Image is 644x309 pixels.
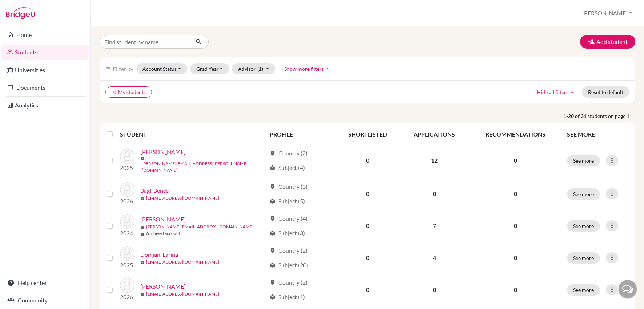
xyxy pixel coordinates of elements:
p: 0 [473,221,558,230]
td: 0 [335,210,400,242]
div: Country (4) [270,214,307,223]
i: filter_list [105,66,111,72]
div: Subject (20) [270,261,308,269]
span: mail [140,196,145,201]
span: local_library [270,294,275,300]
button: Grad Year [190,63,229,74]
span: mail [140,292,145,297]
td: 0 [335,143,400,178]
span: location_on [270,216,275,221]
a: [PERSON_NAME] [140,147,186,156]
th: RECOMMENDATIONS [469,126,563,143]
span: local_library [270,198,275,204]
a: Universities [1,63,89,77]
img: Antosz, Lea [120,149,134,163]
a: [PERSON_NAME][EMAIL_ADDRESS][PERSON_NAME][DOMAIN_NAME] [142,160,266,174]
span: mail [140,156,145,161]
img: Eigler, András [120,278,134,293]
i: arrow_drop_up [324,65,331,72]
span: Hide all filters [537,89,568,95]
button: clearMy students [105,86,152,98]
th: SEE MORE [563,126,632,143]
button: Hide all filtersarrow_drop_up [531,86,582,98]
p: 0 [473,253,558,262]
span: location_on [270,248,275,253]
button: See more [567,284,600,296]
i: clear [112,90,117,95]
td: 0 [335,242,400,274]
a: [PERSON_NAME][EMAIL_ADDRESS][DOMAIN_NAME] [146,224,254,230]
span: local_library [270,230,275,236]
img: Bridge-U [6,7,35,19]
p: 0 [473,156,558,165]
p: 2024 [120,229,134,237]
span: mail [140,260,145,265]
div: Subject (4) [270,163,305,172]
td: 0 [400,274,469,306]
input: Find student by name... [100,35,190,49]
th: APPLICATIONS [400,126,469,143]
th: SHORTLISTED [335,126,400,143]
a: Documents [1,80,89,95]
button: Account Status [136,63,187,74]
td: 7 [400,210,469,242]
img: Demetrovics, Benjamin [120,214,134,229]
b: Archived account [146,230,181,237]
button: [PERSON_NAME] [579,6,635,20]
button: Show more filtersarrow_drop_up [278,63,337,74]
p: 2026 [120,293,134,301]
a: [EMAIL_ADDRESS][DOMAIN_NAME] [146,291,219,297]
p: 0 [473,190,558,198]
td: 0 [400,178,469,210]
strong: 1-20 of 31 [563,112,588,120]
img: Bagi, Bence [120,182,134,197]
i: arrow_drop_up [568,88,576,95]
a: Domján, Larina [140,250,178,259]
a: Help center [1,276,89,290]
button: Add student [580,35,635,49]
button: See more [567,252,600,264]
a: [EMAIL_ADDRESS][DOMAIN_NAME] [146,195,219,202]
div: Subject (5) [270,197,305,206]
button: See more [567,155,600,166]
div: Subject (1) [270,293,305,301]
span: Show more filters [284,66,324,72]
span: mail [140,225,145,229]
a: Home [1,28,89,42]
td: 0 [335,178,400,210]
button: Reset to default [582,86,629,98]
div: Subject (3) [270,229,305,237]
div: Country (2) [270,278,307,287]
button: See more [567,220,600,232]
span: local_library [270,165,275,171]
span: local_library [270,262,275,268]
a: Students [1,45,89,60]
a: [PERSON_NAME] [140,282,186,291]
a: [EMAIL_ADDRESS][DOMAIN_NAME] [146,259,219,265]
a: [PERSON_NAME] [140,215,186,224]
p: 2026 [120,197,134,206]
th: PROFILE [265,126,335,143]
th: STUDENT [120,126,265,143]
a: Analytics [1,98,89,113]
div: Country (2) [270,246,307,255]
span: location_on [270,150,275,156]
div: Country (3) [270,182,307,191]
a: Bagi, Bence [140,186,169,195]
p: 0 [473,285,558,294]
p: 2025 [120,261,134,269]
span: students on page 1 [588,112,635,120]
div: Country (2) [270,149,307,158]
td: 4 [400,242,469,274]
button: See more [567,188,600,200]
span: (1) [257,66,263,72]
span: location_on [270,280,275,285]
span: Filter by [113,65,133,72]
td: 0 [335,274,400,306]
p: 2025 [120,163,134,172]
td: 12 [400,143,469,178]
span: inventory_2 [140,232,145,236]
button: Advisor(1) [232,63,275,74]
img: Domján, Larina [120,246,134,261]
a: Community [1,293,89,308]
